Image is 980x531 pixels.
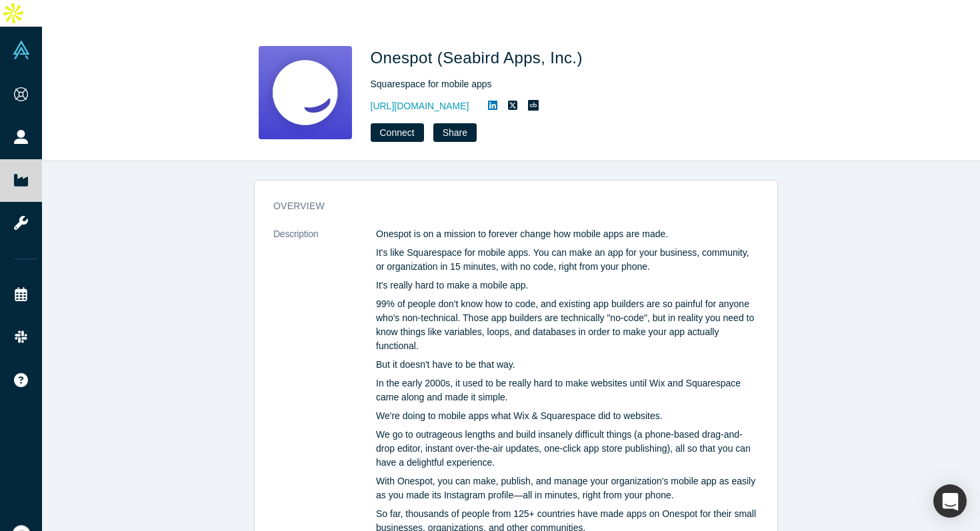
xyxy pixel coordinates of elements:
[376,227,759,241] p: Onespot is on a mission to forever change how mobile apps are made.
[376,376,759,404] p: In the early 2000s, it used to be really hard to make websites until Wix and Squarespace came alo...
[376,428,759,470] p: We go to outrageous lengths and build insanely difficult things (a phone-based drag-and-drop edit...
[12,41,31,59] img: Alchemist Vault Logo
[371,99,469,113] a: [URL][DOMAIN_NAME]
[376,246,759,274] p: It's like Squarespace for mobile apps. You can make an app for your business, community, or organ...
[376,297,759,353] p: 99% of people don't know how to code, and existing app builders are so painful for anyone who's n...
[376,474,759,502] p: With Onespot, you can make, publish, and manage your organization's mobile app as easily as you m...
[259,46,352,139] img: Onespot (Seabird Apps, Inc.)'s Logo
[433,123,477,142] button: Share
[371,49,587,67] span: Onespot (Seabird Apps, Inc.)
[371,77,744,91] div: Squarespace for mobile apps
[371,123,424,142] button: Connect
[376,278,759,292] p: It's really hard to make a mobile app.
[273,199,740,213] h3: overview
[376,358,759,372] p: But it doesn't have to be that way.
[376,409,759,423] p: We're doing to mobile apps what Wix & Squarespace did to websites.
